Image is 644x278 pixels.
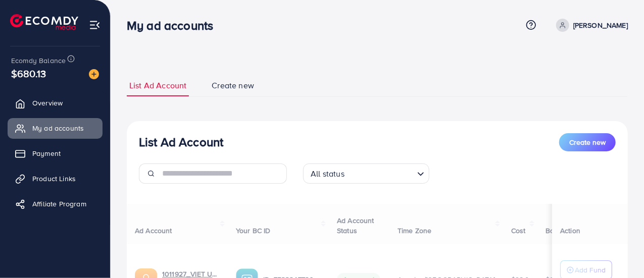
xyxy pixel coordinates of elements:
span: My ad accounts [32,123,84,133]
h3: My ad accounts [127,18,221,33]
img: logo [10,14,78,30]
span: All status [309,166,346,181]
span: Payment [32,148,61,158]
span: Overview [32,98,63,108]
h3: List Ad Account [139,135,223,149]
a: Overview [8,93,103,113]
span: Create new [569,137,606,147]
span: Product Links [32,174,76,184]
a: My ad accounts [8,118,103,138]
a: Payment [8,143,103,163]
span: List Ad Account [129,80,186,91]
span: Affiliate Program [32,199,86,209]
p: [PERSON_NAME] [573,19,628,31]
div: Search for option [303,163,429,184]
a: Affiliate Program [8,194,103,214]
img: menu [89,19,101,31]
a: [PERSON_NAME] [552,19,628,32]
span: Ecomdy Balance [11,55,66,66]
a: Product Links [8,169,103,189]
span: Create new [212,80,254,91]
span: $680.13 [11,66,46,81]
button: Create new [559,133,616,151]
iframe: Chat [601,233,636,270]
img: image [89,69,99,79]
input: Search for option [348,164,413,181]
